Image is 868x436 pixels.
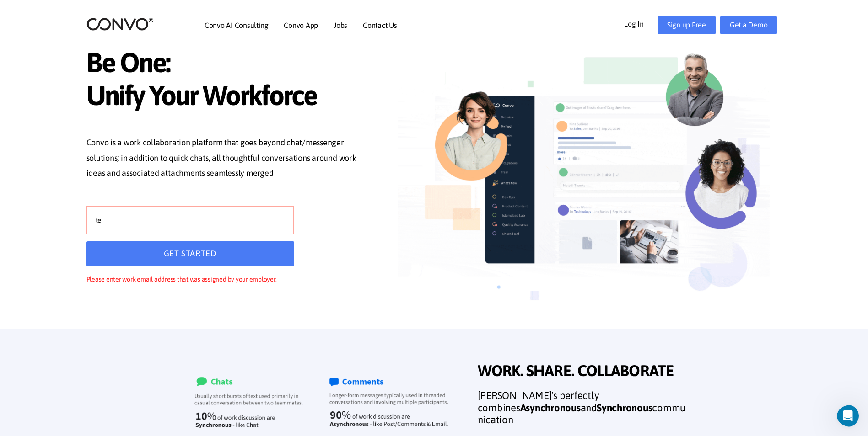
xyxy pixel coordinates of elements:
[398,41,770,329] img: image_not_found
[837,405,865,427] iframe: Intercom live chat
[478,362,688,383] span: WORK. SHARE. COLLABORATE
[86,17,154,31] img: logo_2.png
[658,16,716,34] a: Sign up Free
[86,135,368,183] p: Convo is a work collaboration platform that goes beyond chat/messenger solutions; in addition to ...
[86,46,368,81] span: Be One:
[720,16,777,34] a: Get a Demo
[520,402,581,414] strong: Asynchronous
[478,389,688,432] h3: [PERSON_NAME]'s perfectly combines and communication
[284,21,318,29] a: Convo App
[334,21,347,29] a: Jobs
[86,79,368,114] span: Unify Your Workforce
[363,21,397,29] a: Contact Us
[86,206,294,234] input: YOUR WORK EMAIL ADDRESS
[86,241,294,266] button: GET STARTED
[205,21,268,29] a: Convo AI Consulting
[86,273,294,285] p: Please enter work email address that was assigned by your employer.
[624,16,658,31] a: Log In
[597,402,652,414] strong: Synchronous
